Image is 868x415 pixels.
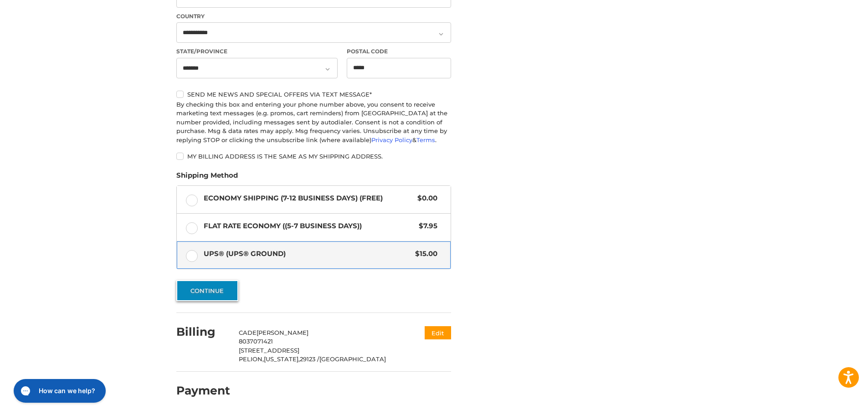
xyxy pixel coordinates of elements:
[176,47,338,56] label: State/Province
[264,355,300,363] span: [US_STATE],
[425,326,451,339] button: Edit
[257,329,308,336] span: [PERSON_NAME]
[239,355,264,363] span: PELION,
[416,136,435,143] a: Terms
[176,280,238,301] button: Continue
[176,91,451,98] label: Send me news and special offers via text message*
[413,193,437,204] span: $0.00
[414,221,437,231] span: $7.95
[204,249,411,259] span: UPS® (UPS® Ground)
[9,376,108,406] iframe: Gorgias live chat messenger
[204,193,413,204] span: Economy Shipping (7-12 Business Days) (Free)
[239,329,257,336] span: CADE
[319,355,386,363] span: [GEOGRAPHIC_DATA]
[347,47,452,56] label: Postal Code
[204,221,415,231] span: Flat Rate Economy ((5-7 Business Days))
[176,12,451,20] label: Country
[239,347,299,354] span: [STREET_ADDRESS]
[176,100,451,145] div: By checking this box and entering your phone number above, you consent to receive marketing text ...
[239,338,273,345] span: 8037071421
[411,249,437,259] span: $15.00
[176,153,451,160] label: My billing address is the same as my shipping address.
[300,355,319,363] span: 29123 /
[371,136,412,143] a: Privacy Policy
[176,170,238,185] legend: Shipping Method
[176,384,230,398] h2: Payment
[176,325,230,339] h2: Billing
